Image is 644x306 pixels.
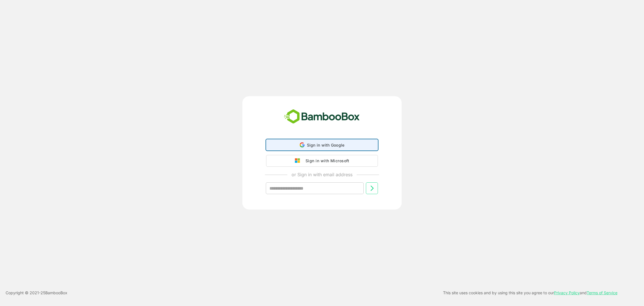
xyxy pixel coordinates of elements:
[307,143,345,147] span: Sign in with Google
[6,289,67,296] p: Copyright © 2021- 25 BambooBox
[303,157,349,164] div: Sign in with Microsoft
[292,171,352,178] p: or Sign in with email address
[587,290,617,295] a: Terms of Service
[266,155,378,167] button: Sign in with Microsoft
[295,158,303,163] img: google
[281,107,363,126] img: bamboobox
[554,290,580,295] a: Privacy Policy
[443,289,617,296] p: This site uses cookies and by using this site you agree to our and
[266,139,378,150] div: Sign in with Google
